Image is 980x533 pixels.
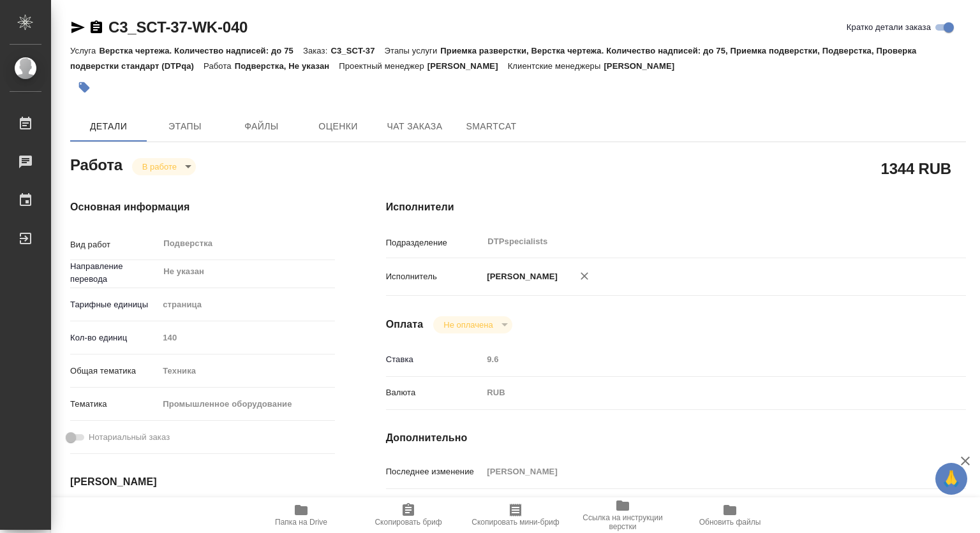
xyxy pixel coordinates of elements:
p: Вид работ [70,238,158,251]
p: Тематика [70,398,158,411]
span: Ссылка на инструкции верстки [577,513,669,531]
div: В работе [132,158,196,175]
span: SmartCat [461,119,522,135]
p: [PERSON_NAME] [482,270,558,283]
p: C3_SCT-37 [330,46,384,55]
p: Кол-во единиц [70,332,158,344]
p: Подверстка, Не указан [235,61,339,71]
p: Валюта [386,386,483,399]
h4: [PERSON_NAME] [70,474,335,490]
textarea: переводы в папке ин [482,496,917,518]
p: [PERSON_NAME] [427,61,508,71]
div: страница [158,294,334,316]
button: Скопировать бриф [355,497,462,533]
p: Этапы услуги [385,46,441,55]
button: Обновить файлы [676,497,783,533]
p: Направление перевода [70,260,158,286]
p: Заказ: [303,46,330,55]
button: Скопировать ссылку для ЯМессенджера [70,20,85,35]
h2: Работа [70,152,122,175]
button: Не оплачена [440,319,496,330]
p: Исполнитель [386,270,483,283]
button: Удалить исполнителя [570,262,598,290]
span: Обновить файлы [699,518,761,527]
span: Оценки [308,119,369,135]
div: В работе [433,316,512,333]
span: Скопировать бриф [375,518,442,527]
span: Файлы [231,119,292,135]
p: Работа [204,61,235,71]
span: Кратко детали заказа [847,21,931,34]
h2: 1344 RUB [881,157,951,179]
button: Папка на Drive [248,497,355,533]
span: Детали [78,119,139,135]
div: Техника [158,360,334,382]
p: Подразделение [386,237,483,249]
p: Верстка чертежа. Количество надписей: до 75 [99,46,303,55]
p: Последнее изменение [386,465,483,478]
span: Чат заказа [384,119,445,135]
p: Услуга [70,46,99,55]
input: Пустое поле [482,462,917,481]
span: Этапы [154,119,216,135]
button: В работе [138,161,181,172]
h4: Оплата [386,317,424,332]
h4: Исполнители [386,200,966,215]
button: Скопировать ссылку [89,20,104,35]
div: Промышленное оборудование [158,393,334,415]
p: [PERSON_NAME] [604,61,684,71]
p: Проектный менеджер [339,61,427,71]
input: Пустое поле [482,350,917,369]
p: Ставка [386,353,483,366]
span: Скопировать мини-бриф [471,518,559,527]
span: Папка на Drive [275,518,327,527]
button: Добавить тэг [70,73,98,101]
button: Ссылка на инструкции верстки [569,497,676,533]
p: Клиентские менеджеры [508,61,604,71]
span: 🙏 [940,465,962,492]
span: Нотариальный заказ [89,431,170,444]
h4: Основная информация [70,200,335,215]
button: 🙏 [935,463,967,495]
p: Общая тематика [70,365,158,377]
h4: Дополнительно [386,430,966,446]
a: C3_SCT-37-WK-040 [108,18,248,36]
button: Скопировать мини-бриф [462,497,569,533]
input: Пустое поле [158,328,334,347]
p: Приемка разверстки, Верстка чертежа. Количество надписей: до 75, Приемка подверстки, Подверстка, ... [70,46,916,71]
p: Тарифные единицы [70,298,158,311]
div: RUB [482,382,917,404]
